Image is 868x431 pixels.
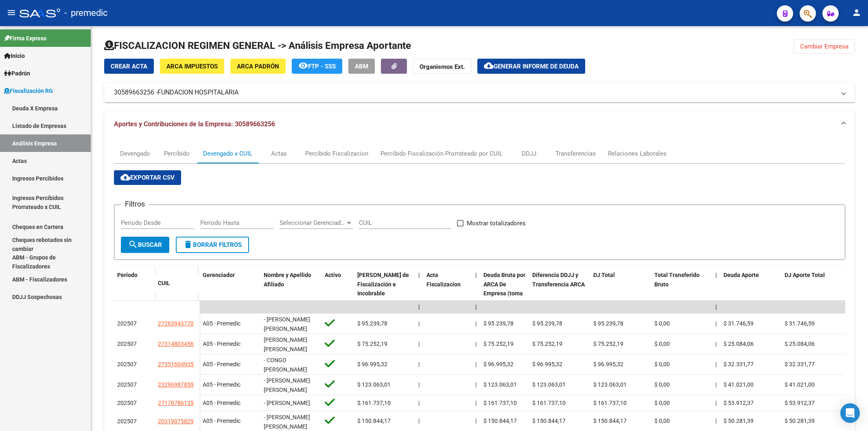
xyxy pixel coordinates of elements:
span: $ 150.844,17 [532,418,566,424]
span: - [PERSON_NAME] [PERSON_NAME] [264,377,310,393]
span: $ 32.331,77 [785,361,815,367]
span: 202507 [117,341,137,347]
span: $ 123.063,01 [357,381,391,388]
span: [PERSON_NAME] [PERSON_NAME] [264,336,307,352]
button: Buscar [121,237,169,253]
span: | [715,400,717,406]
span: $ 150.844,17 [593,418,627,424]
span: Firma Express [4,34,46,43]
span: Fiscalización RG [4,86,53,95]
datatable-header-cell: CUIL [155,275,199,292]
span: A05 - Premedic [203,320,241,327]
datatable-header-cell: | [415,266,423,321]
mat-expansion-panel-header: 30589663256 -FUNDACION HOSPITALARIA [104,83,855,102]
span: | [475,381,477,388]
span: | [475,272,477,278]
span: $ 41.021,00 [724,381,754,388]
span: $ 96.995,32 [593,361,623,367]
span: $ 31.746,59 [724,320,754,327]
span: $ 96.995,32 [483,361,514,367]
span: A05 - Premedic [203,400,241,406]
span: Gerenciador [203,272,235,278]
span: $ 0,00 [654,361,670,367]
span: - [PERSON_NAME] [PERSON_NAME] [264,316,310,332]
span: A05 - Premedic [203,381,241,388]
span: $ 150.844,17 [357,418,391,424]
span: | [418,303,420,310]
mat-icon: delete [183,240,193,249]
span: | [475,400,477,406]
span: $ 161.737,10 [593,400,627,406]
span: | [475,361,477,367]
button: Borrar Filtros [176,237,249,253]
mat-icon: person [852,8,861,18]
span: $ 95.239,78 [532,320,562,327]
div: DDJJ [522,149,536,158]
span: $ 96.995,32 [357,361,387,367]
span: | [715,418,717,424]
span: 27351604935 [158,361,194,367]
span: 202507 [117,381,137,388]
span: $ 161.737,10 [483,400,517,406]
h1: FISCALIZACION REGIMEN GENERAL -> Análisis Empresa Aportante [104,39,411,52]
span: ABM [355,63,368,70]
span: | [418,361,420,367]
span: FUNDACION HOSPITALARIA [157,88,238,97]
button: ABM [348,59,375,74]
span: Total Transferido Bruto [654,272,700,288]
datatable-header-cell: Activo [321,266,354,321]
mat-expansion-panel-header: Aportes y Contribuciones de la Empresa: 30589663256 [104,111,855,137]
span: CUIL [158,280,170,286]
span: Período [117,272,138,278]
span: Buscar [128,241,162,248]
span: - [PERSON_NAME] [PERSON_NAME] [264,414,310,430]
datatable-header-cell: Acta Fiscalizacion [423,266,472,321]
span: 20319075829 [158,418,194,424]
h3: Filtros [121,198,149,210]
div: Percibido Fiscalización Prorrateado por CUIL [380,149,503,158]
span: $ 0,00 [654,418,670,424]
span: - [PERSON_NAME] [264,400,310,406]
span: | [418,272,420,278]
span: | [418,320,420,327]
span: | [715,361,717,367]
span: 202507 [117,418,137,424]
button: Generar informe de deuda [477,59,585,74]
span: $ 75.252,19 [483,341,514,347]
button: Organismos Ext. [413,59,471,74]
div: Actas [271,149,287,158]
datatable-header-cell: Deuda Bruta Neto de Fiscalización e Incobrable [354,266,415,321]
datatable-header-cell: Total Transferido Bruto [651,266,712,321]
span: | [715,320,717,327]
span: $ 25.084,06 [724,341,754,347]
span: Deuda Aporte [724,272,759,278]
div: Devengado [120,149,150,158]
span: Mostrar totalizadores [467,218,526,228]
span: | [418,381,420,388]
datatable-header-cell: DJ Total [590,266,651,321]
datatable-header-cell: Deuda Bruta por ARCA De Empresa (toma en cuenta todos los afiliados) [480,266,529,321]
span: 202507 [117,400,137,406]
span: Aportes y Contribuciones de la Empresa: 30589663256 [114,120,275,128]
button: Crear Acta [104,59,154,74]
span: | [715,303,717,310]
span: | [475,320,477,327]
span: ARCA Impuestos [166,63,218,70]
span: $ 0,00 [654,320,670,327]
span: $ 95.239,78 [483,320,514,327]
span: | [418,341,420,347]
span: $ 50.281,39 [724,418,754,424]
span: DJ Total [593,272,615,278]
datatable-header-cell: Nombre y Apellido Afiliado [260,266,321,321]
span: $ 161.737,10 [532,400,566,406]
span: 23296987859 [158,381,194,388]
span: DJ Aporte Total [785,272,825,278]
mat-icon: cloud_download [484,61,494,70]
span: | [475,418,477,424]
span: | [475,341,477,347]
span: $ 75.252,19 [532,341,562,347]
span: $ 31.746,59 [785,320,815,327]
span: Diferencia DDJJ y Transferencia ARCA [532,272,585,288]
span: Crear Acta [111,63,147,70]
datatable-header-cell: Período [114,266,155,301]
